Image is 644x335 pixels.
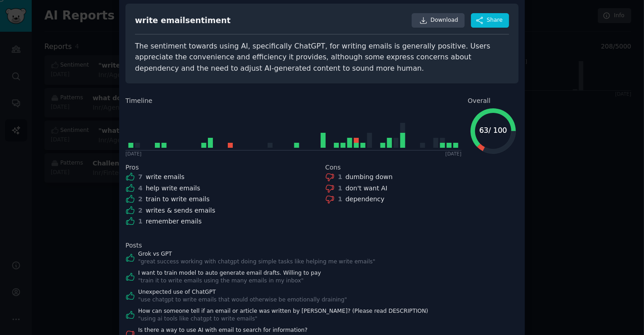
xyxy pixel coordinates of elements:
[138,206,143,215] div: 2
[412,13,465,28] a: Download
[138,307,428,316] a: How can someone tell if an email or article was written by [PERSON_NAME]? (Please read DESCRIPTION)
[487,16,503,24] span: Share
[138,250,375,258] a: Grok vs GPT
[135,41,509,74] div: The sentiment towards using AI, specifically ChatGPT, for writing emails is generally positive. U...
[146,206,216,215] div: writes & sends emails
[468,96,490,106] span: Overall
[125,241,142,250] span: Posts
[431,16,458,24] span: Download
[138,217,143,226] div: 1
[138,172,143,182] div: 7
[445,151,461,157] div: [DATE]
[146,194,210,204] div: train to write emails
[138,326,308,335] a: Is there a way to use AI with email to search for information?
[138,277,321,285] div: " train it to write emails using the many emails in my inbox "
[146,184,200,193] div: help write emails
[346,172,393,182] div: dumbing down
[338,194,342,204] div: 1
[479,126,507,135] text: 63 / 100
[346,194,384,204] div: dependency
[138,296,347,304] div: " use chatgpt to write emails that would otherwise be emotionally draining "
[471,13,509,28] button: Share
[138,288,347,296] a: Unexpected use of ChatGPT
[138,258,375,266] div: " great success working with chatgpt doing simple tasks like helping me write emails "
[325,163,341,172] span: Cons
[138,315,428,323] div: " using ai tools like chatgpt to write emails "
[125,163,139,172] span: Pros
[338,172,342,182] div: 1
[125,96,153,106] span: Timeline
[146,172,185,182] div: write emails
[346,184,388,193] div: don't want AI
[138,269,321,277] a: I want to train model to auto generate email drafts. Willing to pay
[125,151,142,157] div: [DATE]
[338,184,342,193] div: 1
[138,184,143,193] div: 4
[146,217,202,226] div: remember emails
[135,15,231,26] div: write email sentiment
[138,194,143,204] div: 2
